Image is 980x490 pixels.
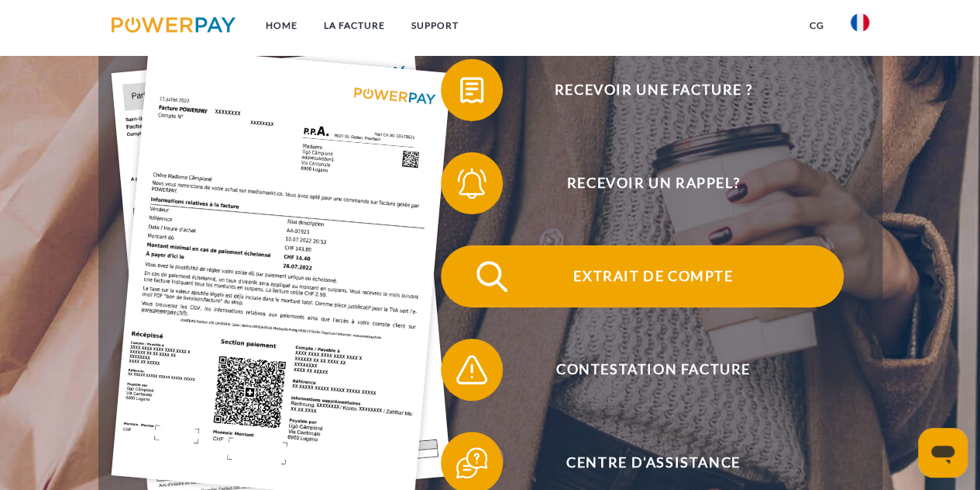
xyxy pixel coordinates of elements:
a: LA FACTURE [310,12,397,40]
button: Contestation Facture [441,339,844,401]
a: Support [397,12,471,40]
a: Home [252,12,310,40]
button: Extrait de compte [441,245,844,308]
span: Recevoir une facture ? [463,59,843,121]
button: Recevoir un rappel? [441,152,844,214]
img: qb_warning.svg [452,350,491,389]
a: CG [796,12,837,40]
img: qb_bell.svg [452,164,491,203]
span: Extrait de compte [463,245,843,308]
img: qb_bill.svg [452,71,491,109]
iframe: Bouton de lancement de la fenêtre de messagerie, conversation en cours [918,428,968,478]
span: Contestation Facture [463,339,843,401]
button: Recevoir une facture ? [441,59,844,121]
img: qb_help.svg [452,443,491,482]
img: logo-powerpay.svg [112,17,236,33]
img: qb_search.svg [473,257,511,296]
img: fr [851,13,869,32]
span: Recevoir un rappel? [463,152,843,214]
